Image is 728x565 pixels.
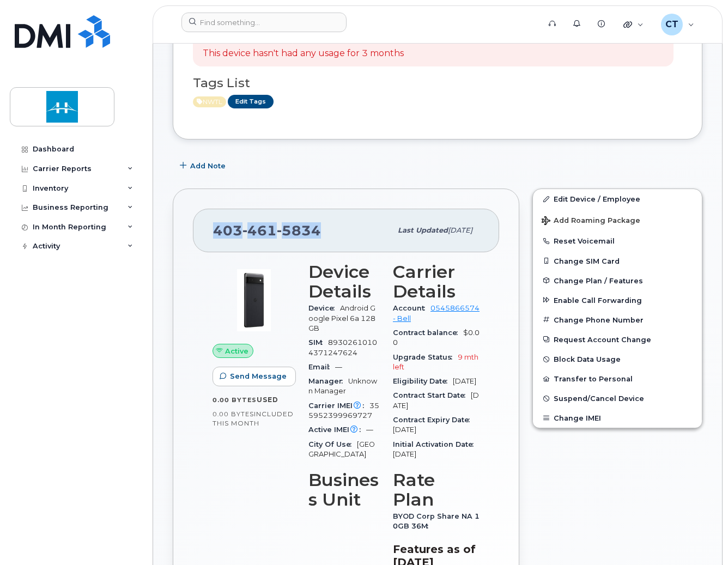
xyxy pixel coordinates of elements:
span: — [335,363,342,371]
span: BYOD Corp Share NA 10GB 36M [393,512,480,530]
span: [DATE] [393,450,416,458]
span: Contract Expiry Date [393,416,475,424]
img: image20231002-3703462-qrax0d.jpeg [221,268,287,333]
span: Change Plan / Features [554,276,643,284]
span: City Of Use [308,440,357,448]
span: [GEOGRAPHIC_DATA] [308,440,375,458]
a: Edit Tags [228,95,274,108]
span: Add Roaming Package [542,216,640,227]
span: Active [193,96,226,107]
button: Enable Call Forwarding [533,290,702,310]
button: Change SIM Card [533,251,702,271]
span: Initial Activation Date [393,440,479,448]
span: Android Google Pixel 6a 128GB [308,304,375,332]
span: 5834 [277,222,321,239]
span: Send Message [230,371,287,381]
span: — [366,426,373,434]
a: 0545866574 - Bell [393,304,480,322]
span: Add Note [190,161,226,171]
button: Suspend/Cancel Device [533,388,702,408]
span: 0.00 Bytes [213,396,257,404]
h3: Device Details [308,262,380,301]
span: Email [308,363,335,371]
span: [DATE] [393,391,479,409]
span: 0.00 Bytes [213,410,254,418]
button: Request Account Change [533,330,702,349]
span: SIM [308,338,328,347]
span: Suspend/Cancel Device [554,394,644,403]
span: Manager [308,377,348,385]
a: Edit Device / Employee [533,189,702,209]
span: used [257,396,278,404]
span: Device [308,304,340,312]
span: [DATE] [393,426,416,434]
button: Change Plan / Features [533,271,702,290]
div: Quicklinks [616,14,651,35]
span: Contract balance [393,329,463,337]
span: included this month [213,410,294,428]
span: Carrier IMEI [308,402,369,410]
h3: Business Unit [308,470,380,509]
span: 89302610104371247624 [308,338,377,356]
span: Active [225,346,248,356]
p: This device hasn't had any usage for 3 months [203,47,404,60]
span: Contract Start Date [393,391,471,399]
h3: Rate Plan [393,470,480,509]
button: Send Message [213,367,296,386]
span: 355952399969727 [308,402,379,420]
button: Add Note [173,156,235,175]
button: Block Data Usage [533,349,702,369]
button: Change Phone Number [533,310,702,330]
button: Change IMEI [533,408,702,428]
span: [DATE] [448,226,472,234]
span: CT [665,18,678,31]
button: Transfer to Personal [533,369,702,388]
button: Reset Voicemail [533,231,702,251]
span: Last updated [398,226,448,234]
button: Add Roaming Package [533,209,702,231]
span: Upgrade Status [393,353,458,361]
div: Clearbridge Tech [653,14,702,35]
h3: Carrier Details [393,262,480,301]
span: [DATE] [453,377,476,385]
span: Account [393,304,430,312]
input: Find something... [181,13,347,32]
span: Eligibility Date [393,377,453,385]
span: Active IMEI [308,426,366,434]
h3: Tags List [193,76,682,90]
span: 461 [242,222,277,239]
span: 9 mth left [393,353,478,371]
span: 403 [213,222,321,239]
span: Enable Call Forwarding [554,296,642,304]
